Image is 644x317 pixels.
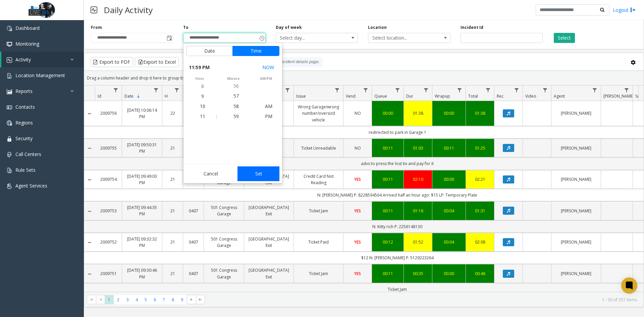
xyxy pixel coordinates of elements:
[368,24,387,31] label: Location
[208,267,240,280] a: 501 Congress Garage
[376,270,399,277] a: 00:11
[136,94,141,99] span: Sortable
[408,208,428,214] div: 01:16
[200,103,205,109] span: 10
[298,270,339,277] a: Ticket Jam
[470,239,490,245] a: 02:08
[1,52,84,67] a: Activity
[461,24,483,31] label: Incident Id
[84,271,95,277] a: Collapse Details
[177,295,186,304] span: Page 9
[237,166,280,181] button: Set
[436,110,462,116] div: 00:00
[436,270,462,277] a: 00:00
[470,208,490,214] a: 01:31
[603,93,634,99] span: [PERSON_NAME]
[376,239,399,245] a: 00:12
[347,270,368,277] a: YES
[436,208,462,214] a: 00:04
[555,208,597,214] a: [PERSON_NAME]
[132,295,141,304] span: Page 4
[248,204,289,217] a: [GEOGRAPHIC_DATA] Exit
[455,86,464,95] a: Wrapup Filter Menu
[200,113,205,119] span: 11
[168,295,177,304] span: Page 8
[99,208,118,214] a: 2009753
[15,88,33,94] span: Reports
[590,86,599,95] a: Agent Filter Menu
[233,113,239,119] span: 59
[208,204,240,217] a: 501 Congress Garage
[15,56,31,63] span: Activity
[159,295,168,304] span: Page 7
[166,110,179,116] a: 22
[233,93,239,99] span: 57
[135,57,179,67] button: Export to Excel
[376,176,399,182] a: 00:11
[99,239,118,245] a: 2009752
[512,86,521,95] a: Rec. Filter Menu
[260,61,277,73] button: Select now
[99,145,118,151] a: 2009755
[368,33,434,43] span: Select location...
[7,57,12,63] img: 'icon'
[354,208,361,214] span: YES
[408,176,428,182] a: 02:10
[333,86,342,95] a: Issue Filter Menu
[622,86,631,95] a: Parker Filter Menu
[7,73,12,78] img: 'icon'
[150,295,159,304] span: Page 6
[84,111,95,116] a: Collapse Details
[296,93,306,99] span: Issue
[347,239,368,245] a: YES
[408,239,428,245] a: 01:52
[408,270,428,277] a: 00:35
[84,72,644,84] div: Drag a column header and drop it here to group by that column
[347,176,368,182] a: YES
[347,145,368,151] a: NO
[15,41,39,47] span: Monitoring
[298,173,339,186] a: Credit Card Not Reading
[183,76,216,81] span: hour
[555,145,597,151] a: [PERSON_NAME]
[250,76,282,81] span: AM/PM
[470,145,490,151] a: 01:25
[298,239,339,245] a: Ticket Paid
[436,145,462,151] a: 00:11
[406,93,413,99] span: Dur
[233,83,239,89] span: 56
[376,208,399,214] a: 00:11
[470,176,490,182] a: 02:21
[126,142,158,154] a: [DATE] 09:50:31 PM
[201,93,204,99] span: 9
[15,167,36,173] span: Rule Sets
[111,86,120,95] a: Id Filter Menu
[408,110,428,116] div: 01:38
[436,239,462,245] a: 00:04
[114,295,123,304] span: Page 2
[198,297,203,302] span: Go to the last page
[15,182,47,189] span: Agent Services
[233,103,239,109] span: 58
[15,119,33,126] span: Regions
[283,86,292,95] a: Lane Filter Menu
[376,110,399,116] a: 00:00
[183,24,189,31] label: To
[7,183,12,189] img: 'icon'
[265,113,272,119] span: PM
[7,120,12,126] img: 'icon'
[209,297,637,303] kendo-pager-info: 1 - 30 of 257 items
[541,86,550,95] a: Video Filter Menu
[555,176,597,182] a: [PERSON_NAME]
[7,136,12,142] img: 'icon'
[470,270,490,277] div: 00:46
[298,208,339,214] a: Ticket Jam
[166,176,179,182] a: 21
